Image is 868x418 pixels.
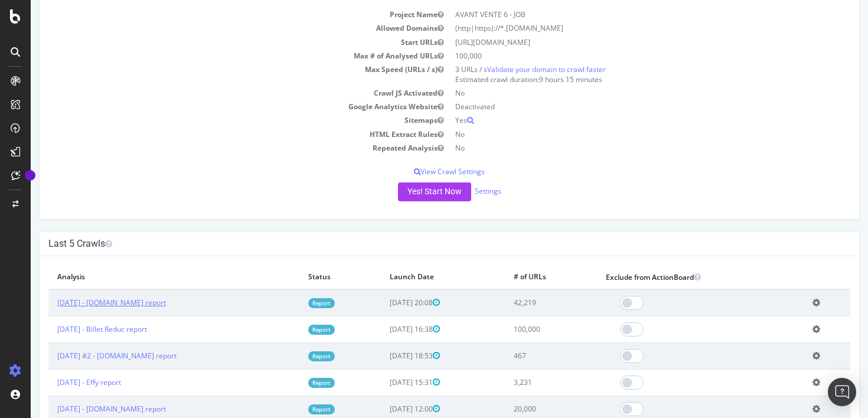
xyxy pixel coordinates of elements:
td: No [419,141,820,155]
td: Google Analytics Website [18,100,419,113]
td: No [419,86,820,100]
th: Status [269,265,350,289]
td: AVANT VENTE 6 - JOB [419,8,820,21]
td: Crawl JS Activated [18,86,419,100]
td: (http|https)://*.[DOMAIN_NAME] [419,21,820,35]
td: Deactivated [419,100,820,113]
span: [DATE] 15:31 [359,377,409,387]
th: Launch Date [350,265,475,289]
a: Settings [444,186,471,196]
a: Report [278,325,304,335]
td: 100,000 [474,316,566,342]
h4: Last 5 Crawls [18,238,820,250]
td: Yes [419,113,820,127]
td: Sitemaps [18,113,419,127]
a: [DATE] - Effy report [27,377,90,387]
a: [DATE] #2 - [DOMAIN_NAME] report [27,351,146,361]
td: Project Name [18,8,419,21]
td: 100,000 [419,49,820,63]
a: Validate your domain to crawl faster [456,64,575,74]
span: [DATE] 18:53 [359,351,409,361]
button: Yes! Start Now [367,182,440,201]
td: 3,231 [474,369,566,396]
div: Tooltip anchor [25,170,35,181]
div: Open Intercom Messenger [828,378,856,406]
a: [DATE] - [DOMAIN_NAME] report [27,404,135,414]
a: [DATE] - Billet Reduc report [27,324,116,334]
th: Analysis [18,265,269,289]
td: [URL][DOMAIN_NAME] [419,35,820,49]
td: 42,219 [474,289,566,316]
td: Max # of Analysed URLs [18,49,419,63]
a: Report [278,351,304,361]
td: Allowed Domains [18,21,419,35]
th: # of URLs [474,265,566,289]
a: Report [278,404,304,414]
th: Exclude from ActionBoard [566,265,773,289]
a: Report [278,298,304,308]
td: 467 [474,342,566,369]
td: Repeated Analysis [18,141,419,155]
td: Max Speed (URLs / s) [18,63,419,86]
td: Start URLs [18,35,419,49]
td: HTML Extract Rules [18,128,419,141]
a: Report [278,378,304,388]
span: 9 hours 15 minutes [508,74,572,84]
span: [DATE] 16:38 [359,324,409,334]
td: 3 URLs / s Estimated crawl duration: [419,63,820,86]
p: View Crawl Settings [18,166,820,177]
td: No [419,128,820,141]
span: [DATE] 20:08 [359,298,409,308]
a: [DATE] - [DOMAIN_NAME] report [27,298,135,308]
span: [DATE] 12:00 [359,404,409,414]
